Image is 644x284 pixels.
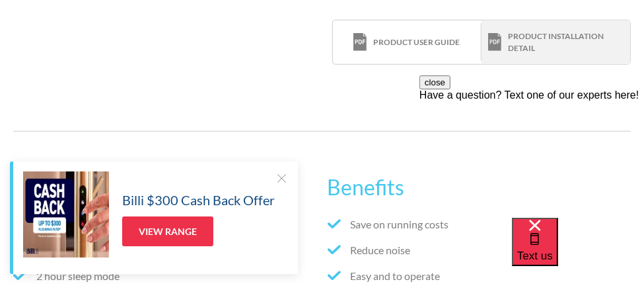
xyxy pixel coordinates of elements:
[333,23,482,61] a: print iconProduct user guide
[328,171,631,203] h2: Benefits
[122,190,275,210] h5: Billi $300 Cash Back Offer
[353,33,367,51] img: print icon
[122,216,213,246] a: View Range
[512,218,644,284] iframe: podium webchat widget bubble
[328,242,631,258] li: Reduce noise
[328,268,631,284] li: Easy and to operate
[23,171,109,258] img: Billi $300 Cash Back Offer
[508,30,624,54] div: Product installation detail
[328,216,631,232] li: Save on running costs
[13,268,317,284] li: 2 hour sleep mode
[419,75,644,234] iframe: podium webchat widget prompt
[373,36,460,48] div: Product user guide
[488,33,501,51] img: print icon
[482,21,630,64] a: print iconProduct installation detail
